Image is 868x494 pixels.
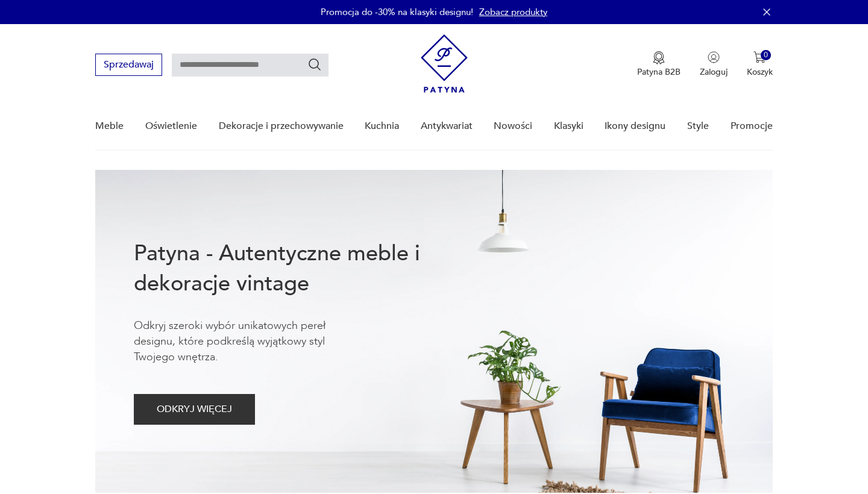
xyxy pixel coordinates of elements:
[134,406,255,414] a: ODKRYJ WIĘCEJ
[708,51,720,63] img: Ikonka użytkownika
[700,51,728,78] button: Zaloguj
[761,50,771,60] div: 0
[637,66,681,78] p: Patyna B2B
[479,6,547,18] a: Zobacz produkty
[637,51,681,78] a: Ikona medaluPatyna B2B
[95,54,162,76] button: Sprzedawaj
[134,394,255,425] button: ODKRYJ WIĘCEJ
[321,6,473,18] p: Promocja do -30% na klasyki designu!
[753,51,766,63] img: Ikona koszyka
[747,51,773,78] button: 0Koszyk
[219,103,344,149] a: Dekoracje i przechowywanie
[637,51,681,78] button: Patyna B2B
[421,34,468,93] img: Patyna - sklep z meblami i dekoracjami vintage
[731,103,773,149] a: Promocje
[700,66,728,78] p: Zaloguj
[494,103,532,149] a: Nowości
[554,103,583,149] a: Klasyki
[365,103,399,149] a: Kuchnia
[145,103,197,149] a: Oświetlenie
[687,103,709,149] a: Style
[95,103,124,149] a: Meble
[605,103,665,149] a: Ikony designu
[134,318,363,365] p: Odkryj szeroki wybór unikatowych pereł designu, które podkreślą wyjątkowy styl Twojego wnętrza.
[95,61,162,70] a: Sprzedawaj
[653,51,665,64] img: Ikona medalu
[307,57,322,72] button: Szukaj
[421,103,473,149] a: Antykwariat
[747,66,773,78] p: Koszyk
[134,239,459,299] h1: Patyna - Autentyczne meble i dekoracje vintage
